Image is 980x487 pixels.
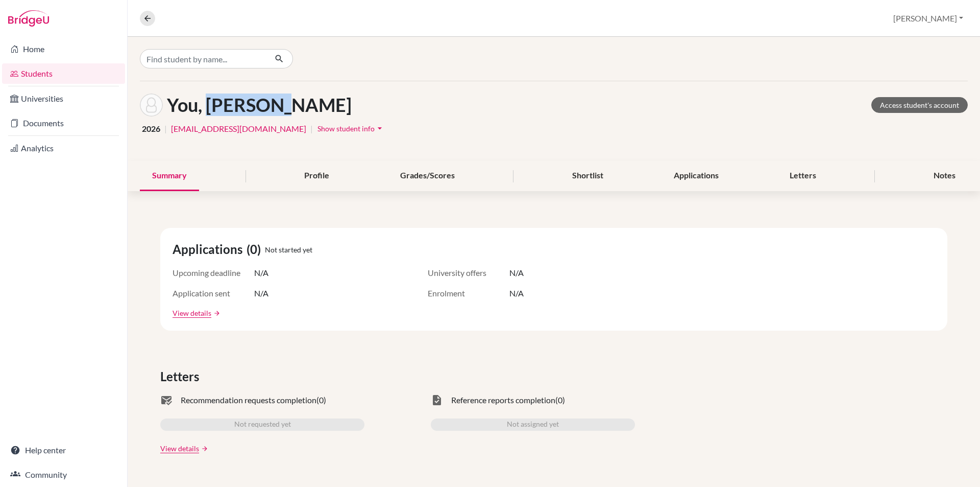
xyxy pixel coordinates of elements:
a: Documents [2,113,125,133]
a: Students [2,63,125,84]
div: Profile [292,161,341,191]
div: Notes [921,161,968,191]
span: (0) [247,240,265,259]
span: Upcoming deadline [173,267,254,279]
a: Universities [2,88,125,109]
div: Summary [140,161,199,191]
span: Reference reports completion [451,394,555,406]
span: Recommendation requests completion [181,394,316,406]
span: | [164,123,167,135]
input: Find student by name... [140,49,266,68]
div: Applications [661,161,731,191]
h1: You, [PERSON_NAME] [167,94,352,116]
a: View details [160,443,199,454]
span: Letters [160,367,203,386]
span: Show student info [317,124,375,133]
span: Applications [173,240,247,259]
a: arrow_forward [211,310,220,317]
a: View details [173,308,211,318]
span: 2026 [142,123,160,135]
span: | [310,123,313,135]
span: (0) [316,394,326,406]
span: Not requested yet [234,419,291,431]
button: Show student infoarrow_drop_down [317,121,385,136]
a: Access student's account [871,97,968,113]
a: arrow_forward [199,445,208,452]
img: Bridge-U [8,10,49,27]
div: Letters [777,161,828,191]
span: mark_email_read [160,394,173,406]
span: N/A [509,267,524,279]
span: Application sent [173,287,254,299]
span: Enrolment [428,287,509,299]
span: N/A [254,287,268,299]
a: Help center [2,440,125,460]
span: N/A [509,287,524,299]
span: (0) [555,394,565,406]
a: Community [2,465,125,485]
span: Not assigned yet [507,419,559,431]
a: [EMAIL_ADDRESS][DOMAIN_NAME] [171,123,306,135]
button: [PERSON_NAME] [889,9,968,28]
div: Shortlist [560,161,616,191]
a: Home [2,39,125,59]
i: arrow_drop_down [375,123,385,133]
span: University offers [428,267,509,279]
span: Not started yet [265,244,312,255]
a: Analytics [2,138,125,158]
img: Juhyeong You's avatar [140,94,163,117]
span: N/A [254,267,268,279]
div: Grades/Scores [388,161,467,191]
span: task [431,394,443,406]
